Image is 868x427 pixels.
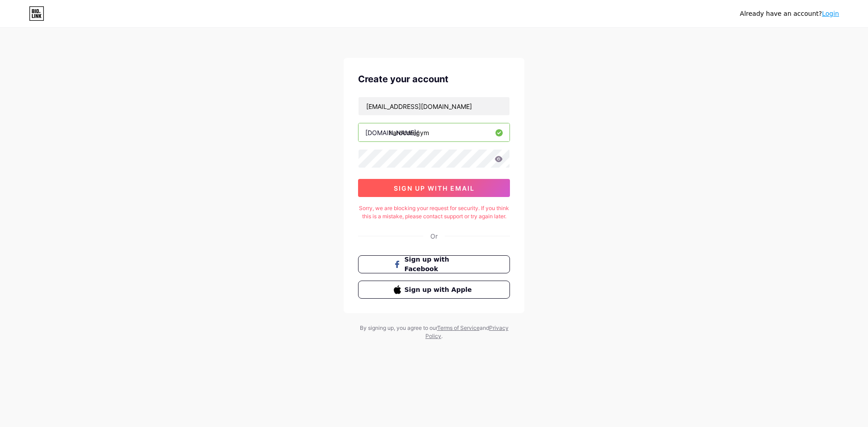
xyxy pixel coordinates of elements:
a: Login [822,10,839,17]
span: sign up with email [394,184,475,192]
div: Or [430,231,438,241]
button: Sign up with Facebook [358,255,510,273]
div: Create your account [358,72,510,86]
div: Already have an account? [740,9,839,19]
span: Sign up with Facebook [405,255,475,274]
a: Terms of Service [437,324,480,331]
div: Sorry, we are blocking your request for security. If you think this is a mistake, please contact ... [358,204,510,221]
input: username [359,123,509,141]
div: By signing up, you agree to our and . [357,324,511,340]
div: [DOMAIN_NAME]/ [365,128,419,137]
span: Sign up with Apple [405,285,475,295]
input: Email [359,97,509,115]
button: Sign up with Apple [358,281,510,299]
button: sign up with email [358,179,510,197]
